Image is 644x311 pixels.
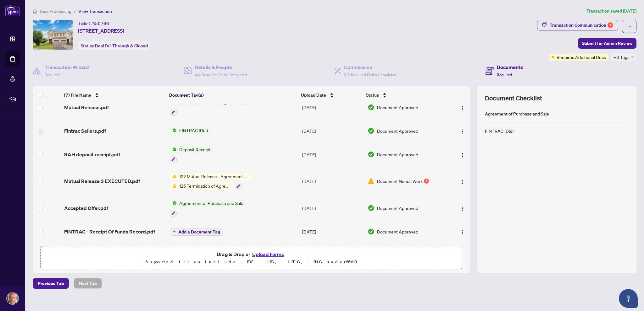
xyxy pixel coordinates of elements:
span: Drag & Drop or [217,250,286,258]
img: Document Status [368,228,375,235]
img: logo_orange.svg [10,10,15,15]
th: Status [364,86,445,104]
button: Add a Document Tag [170,228,223,236]
span: Document Approved [377,205,418,212]
button: Previous Tab [33,278,69,289]
span: FINTRAC - Receipt Of Funds Record.pdf [64,228,155,235]
img: Status Icon [170,182,177,189]
span: Fintrac Sellers.pdf [64,127,106,135]
img: Status Icon [170,146,177,153]
h4: Commission [344,63,396,71]
img: logo [5,5,20,16]
h4: Details & People [195,63,247,71]
span: plus [173,230,176,233]
h4: Transaction Wizard [45,63,89,71]
span: Deal Processing [40,8,71,14]
span: RAH deposit receipt.pdf [64,151,120,158]
span: Required [45,72,60,77]
td: [DATE] [300,222,365,242]
button: Add a Document Tag [170,228,223,236]
img: Status Icon [170,200,177,206]
span: (7) File Name [64,92,91,99]
img: Logo [460,106,465,111]
div: Status: [78,41,150,50]
div: 1 [424,179,429,184]
th: Upload Date [298,86,364,104]
div: Transaction Communication [550,20,613,30]
img: Logo [460,153,465,158]
span: 2/2 Required Fields Completed [344,72,396,77]
h4: Documents [497,63,523,71]
button: Upload Forms [250,250,286,258]
span: Previous Tab [38,278,64,288]
span: Document Approved [377,127,418,134]
li: / [74,8,76,15]
button: Status IconAgreement of Purchase and Sale [170,200,246,217]
span: Mutual Release.pdf [64,104,109,111]
span: Agreement of Purchase and Sale [177,200,246,206]
th: (7) File Name [61,86,167,104]
img: Logo [460,230,465,235]
span: Deposit Receipt [177,146,213,153]
span: Drag & Drop orUpload FormsSupported files include .PDF, .JPG, .JPEG, .PNG under25MB [41,246,462,270]
span: Required [497,72,512,77]
div: v 4.0.25 [18,10,31,15]
div: FINTRAC ID(s) [485,127,514,134]
img: IMG-X12275526_1.jpg [33,20,73,50]
span: Requires Additional Docs [557,54,606,61]
button: Logo [457,203,467,213]
td: [DATE] [300,195,365,222]
div: Domain Overview [24,37,56,41]
button: Next Tab [74,278,102,289]
span: Upload Date [301,92,326,99]
button: Logo [457,227,467,237]
span: 4/4 Required Fields Completed [195,72,247,77]
span: [STREET_ADDRESS] [78,27,124,35]
td: [DATE] [300,121,365,141]
span: 50766 [95,21,109,26]
img: tab_keywords_by_traffic_grey.svg [63,36,68,41]
img: tab_domain_overview_orange.svg [17,36,22,41]
div: Domain: [PERSON_NAME][DOMAIN_NAME] [16,16,104,21]
img: Logo [460,206,465,211]
img: Document Status [368,127,375,134]
img: Document Status [368,205,375,212]
span: Document Approved [377,151,418,158]
button: Status Icon122 Mutual Release - Agreement of Purchase and SaleStatus Icon125 Termination of Agree... [170,173,251,190]
span: Mutual Release 3 EXECUTED.pdf [64,177,140,185]
span: Document Needs Work [377,178,423,185]
span: Document Approved [377,228,418,235]
span: Deal Fell Through & Closed [95,43,148,49]
p: Supported files include .PDF, .JPG, .JPEG, .PNG under 25 MB [44,258,458,266]
span: Document Approved [377,104,418,111]
img: Logo [460,129,465,134]
article: Transaction saved [DATE] [586,8,636,15]
img: Status Icon [170,127,177,134]
button: Submit for Admin Review [578,38,636,49]
img: Document Status [368,104,375,111]
button: Logo [457,126,467,136]
td: [DATE] [300,242,365,262]
span: Add a Document Tag [178,230,220,234]
button: Status Icon122 Mutual Release - Agreement of Purchase and Sale [170,99,251,116]
span: FINTRAC ID(s) [177,127,210,134]
span: View Transaction [78,8,112,14]
img: Profile Icon [7,292,19,304]
span: ellipsis [627,24,631,29]
button: Open asap [619,289,638,308]
button: Transaction Communication1 [537,20,618,30]
span: 125 Termination of Agreement by Buyer - Agreement of Purchase and Sale [177,182,232,189]
div: Ticket #: [78,20,109,27]
th: Document Tag(s) [167,86,298,104]
span: Document Checklist [485,94,542,103]
td: [DATE] [300,141,365,168]
span: home [33,9,37,13]
div: Agreement of Purchase and Sale [485,110,549,117]
td: [DATE] [300,168,365,195]
button: Logo [457,176,467,186]
img: Document Status [368,151,375,158]
div: 1 [608,22,613,28]
button: Logo [457,102,467,112]
button: Logo [457,149,467,159]
img: Document Status [368,178,375,185]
